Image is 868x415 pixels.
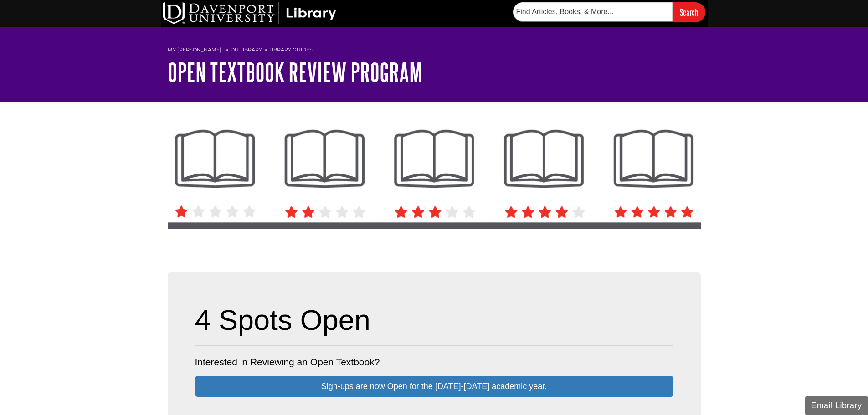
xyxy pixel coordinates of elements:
p: Interested in Reviewing an Open Textbook? [195,355,673,369]
input: Search [673,2,705,22]
button: Email Library [805,396,868,415]
input: Find Articles, Books, & More... [513,2,673,21]
h1: 4 Spots Open [195,303,673,336]
a: My [PERSON_NAME] [168,46,221,54]
img: DU Library [163,2,336,24]
a: Open Textbook Review Program [168,58,422,86]
a: Sign-ups are now Open for the [DATE]-[DATE] ​academic​ year. [195,376,673,397]
form: Searches DU Library's articles, books, and more [513,2,705,22]
nav: breadcrumb [168,44,701,58]
a: DU Library [231,46,262,53]
a: Library Guides [269,46,313,53]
